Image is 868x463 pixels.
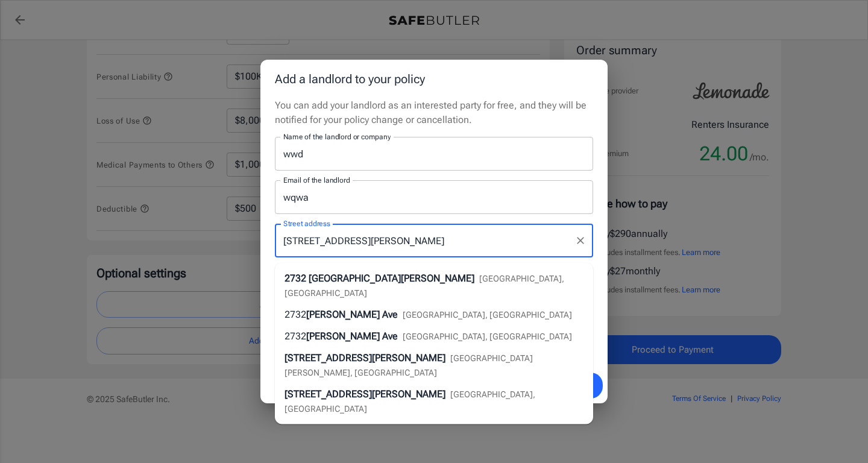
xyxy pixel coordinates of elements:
label: Name of the landlord or company [283,131,391,142]
span: [GEOGRAPHIC_DATA], [GEOGRAPHIC_DATA] [403,310,572,320]
span: 2732 [285,309,306,320]
span: [GEOGRAPHIC_DATA], [GEOGRAPHIC_DATA] [403,332,572,341]
label: Email of the landlord [283,175,350,185]
span: [STREET_ADDRESS][PERSON_NAME] [285,352,445,364]
span: [PERSON_NAME] Ave [306,309,398,320]
span: 2732 [285,272,306,284]
span: [STREET_ADDRESS][PERSON_NAME] [285,388,445,400]
span: [PERSON_NAME] Ave [306,330,398,342]
span: 2732 [285,330,306,342]
span: [GEOGRAPHIC_DATA][PERSON_NAME] [309,272,474,284]
label: Street address [283,218,330,228]
button: Clear [572,232,589,249]
p: You can add your landlord as an interested party for free, and they will be notified for your pol... [275,98,593,127]
h2: Add a landlord to your policy [260,60,608,98]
